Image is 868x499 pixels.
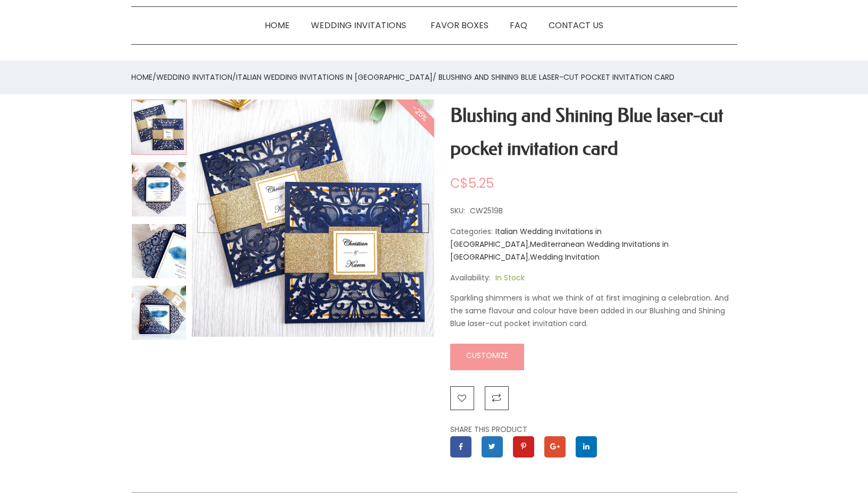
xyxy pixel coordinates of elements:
[156,72,232,82] a: Wedding Invitation
[236,72,433,82] a: Italian Wedding Invitations in [GEOGRAPHIC_DATA]
[131,72,153,82] a: Home
[450,205,465,216] span: SKU:
[450,272,491,283] span: Availability:
[450,174,494,192] span: 5.25
[450,344,524,370] a: Customize
[450,292,737,330] p: Sparkling shimmers is what we think of at first imagining a celebration. And the same flavour and...
[420,18,499,33] a: Favor Boxes
[450,226,602,249] a: Italian Wedding Invitations in [GEOGRAPHIC_DATA]
[450,99,737,164] h1: Blushing and Shining Blue laser-cut pocket invitation card
[495,272,525,285] span: In Stock
[450,423,737,458] div: SHARE THIS PRODUCT
[400,99,429,337] div: Next slide
[300,18,420,33] a: Wedding Invitations
[450,226,669,262] span: , ,
[530,252,600,262] a: Wedding Invitation
[450,226,493,237] span: Categories:
[538,18,614,33] a: Contact Us
[450,239,669,262] a: Mediterranean Wedding Invitations in [GEOGRAPHIC_DATA]
[254,18,300,33] a: Home
[450,174,468,192] span: C$
[470,205,503,216] span: CW2519B
[499,18,538,33] a: FAQ
[131,71,737,84] nav: / / / Blushing and Shining Blue laser-cut pocket invitation card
